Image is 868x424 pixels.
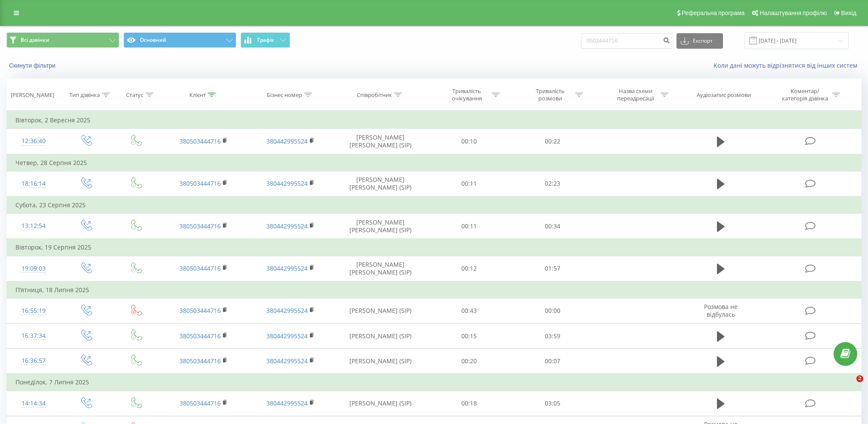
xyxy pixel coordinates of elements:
a: 380503444716 [179,306,221,315]
a: 380503444716 [179,222,221,230]
td: 00:34 [511,214,594,239]
td: Субота, 23 Серпня 2025 [7,196,862,214]
div: Коментар/категорія дзвінка [780,87,830,102]
a: Коли дані можуть відрізнятися вiд інших систем [714,61,862,69]
div: 13:12:54 [15,218,52,234]
div: 16:36:57 [15,352,52,369]
td: 00:12 [427,256,511,281]
div: Співробітник [357,91,392,99]
td: Понеділок, 7 Липня 2025 [7,374,862,391]
a: 380503444716 [179,357,221,365]
a: 380442995524 [266,357,308,365]
div: 12:36:40 [15,133,52,150]
div: Тривалість очікування [444,87,490,102]
td: 00:10 [427,129,511,154]
td: П’ятниця, 18 Липня 2025 [7,281,862,299]
td: 00:11 [427,214,511,239]
button: Основний [124,32,236,48]
a: 380503444716 [179,137,221,145]
button: Експорт [676,33,723,49]
td: [PERSON_NAME] [PERSON_NAME] (SIP) [334,129,427,154]
td: 01:57 [511,256,594,281]
a: 380503444716 [179,179,221,187]
div: Бізнес номер [267,91,302,99]
a: 380442995524 [266,264,308,272]
td: 00:07 [511,349,594,374]
a: 380442995524 [266,306,308,315]
span: Вихід [841,9,856,16]
span: Всі дзвінки [21,37,49,44]
div: 16:55:19 [15,302,52,319]
div: 16:37:34 [15,327,52,344]
td: 03:05 [511,391,594,416]
td: [PERSON_NAME] [PERSON_NAME] (SIP) [334,214,427,239]
a: 380503444716 [179,399,221,407]
td: [PERSON_NAME] (SIP) [334,298,427,323]
button: Графік [241,32,290,48]
td: [PERSON_NAME] (SIP) [334,349,427,374]
td: 03:59 [511,324,594,349]
div: Статус [126,91,143,99]
div: 19:09:03 [15,260,52,277]
span: Налаштування профілю [760,9,827,16]
div: Тип дзвінка [69,91,100,99]
td: 00:20 [427,349,511,374]
iframe: Intercom live chat [839,375,859,396]
span: 2 [856,375,863,382]
td: [PERSON_NAME] [PERSON_NAME] (SIP) [334,171,427,196]
td: 00:43 [427,298,511,323]
div: Аудіозапис розмови [697,91,751,99]
a: 380442995524 [266,332,308,340]
a: 380442995524 [266,399,308,407]
a: 380442995524 [266,179,308,187]
a: 380503444716 [179,264,221,272]
div: 14:14:34 [15,395,52,412]
button: Всі дзвінки [6,32,119,48]
td: 00:22 [511,129,594,154]
td: [PERSON_NAME] (SIP) [334,391,427,416]
input: Пошук за номером [581,33,672,49]
div: Клієнт [189,91,206,99]
button: Скинути фільтри [6,62,60,69]
td: [PERSON_NAME] [PERSON_NAME] (SIP) [334,256,427,281]
a: 380442995524 [266,222,308,230]
span: Реферальна програма [682,9,745,16]
div: Тривалість розмови [527,87,573,102]
td: 00:00 [511,298,594,323]
td: [PERSON_NAME] (SIP) [334,324,427,349]
div: [PERSON_NAME] [11,91,54,99]
div: 18:16:14 [15,175,52,192]
td: Вівторок, 19 Серпня 2025 [7,239,862,256]
td: Четвер, 28 Серпня 2025 [7,154,862,171]
td: 00:18 [427,391,511,416]
a: 380503444716 [179,332,221,340]
td: 00:15 [427,324,511,349]
td: Вівторок, 2 Вересня 2025 [7,112,862,129]
span: Розмова не відбулась [704,302,738,318]
div: Назва схеми переадресації [612,87,658,102]
td: 02:23 [511,171,594,196]
span: Графік [257,37,274,43]
td: 00:11 [427,171,511,196]
a: 380442995524 [266,137,308,145]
